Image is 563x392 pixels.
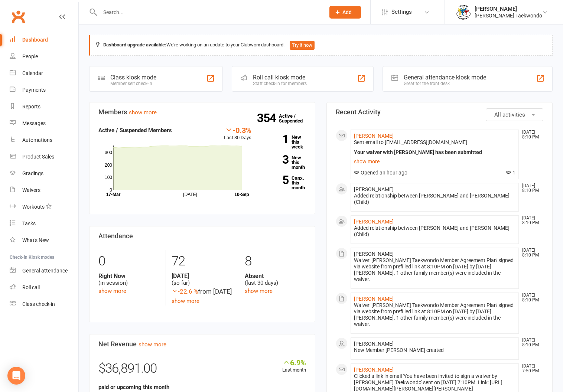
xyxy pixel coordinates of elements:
div: (so far) [172,272,233,287]
button: All activities [486,108,543,121]
strong: 3 [263,154,289,165]
strong: 1 [263,134,289,145]
a: Product Sales [10,148,78,165]
span: All activities [494,111,525,118]
button: Add [329,6,361,19]
a: What's New [10,232,78,249]
div: Last 30 Days [224,126,251,142]
div: New Member [PERSON_NAME] created [354,347,515,353]
strong: Active / Suspended Members [98,127,172,134]
div: (last 30 days) [245,272,306,287]
a: show more [139,341,166,348]
a: Class kiosk mode [10,296,78,313]
a: [PERSON_NAME] [354,296,394,302]
time: [DATE] 7:50 PM [518,364,543,373]
h3: Recent Activity [336,108,543,116]
div: Calendar [22,70,43,76]
strong: [DATE] [172,272,233,280]
div: Staff check-in for members [253,81,307,86]
div: (in session) [98,272,160,287]
strong: Right Now [98,272,160,280]
div: $36,891.00 [98,358,306,383]
span: Sent email to [EMAIL_ADDRESS][DOMAIN_NAME] [354,139,467,145]
a: show more [245,288,273,294]
div: Clicked a link in email 'You have been invited to sign a waiver by [PERSON_NAME] Taekwondo' sent ... [354,373,515,392]
strong: Absent [245,272,306,280]
span: Add [342,9,352,15]
div: Tasks [22,220,36,226]
div: [PERSON_NAME] [475,6,542,12]
div: Gradings [22,170,43,176]
span: Opened an hour ago [354,170,407,176]
div: Waiver '[PERSON_NAME] Taekwondo Member Agreement Plan' signed via website from prefilled link at ... [354,257,515,282]
div: General attendance [22,268,68,274]
a: [PERSON_NAME] [354,133,394,139]
time: [DATE] 8:10 PM [518,338,543,347]
div: We're working on an update to your Clubworx dashboard. [89,35,553,56]
div: People [22,53,38,59]
div: Dashboard [22,37,48,43]
strong: paid or upcoming this month [98,384,169,391]
time: [DATE] 8:10 PM [518,248,543,258]
a: Clubworx [9,7,27,26]
a: Roll call [10,279,78,296]
time: [DATE] 8:10 PM [518,183,543,193]
div: 72 [172,250,233,272]
div: [PERSON_NAME] Taekwondo [475,12,542,19]
div: Added relationship between [PERSON_NAME] and [PERSON_NAME] (Child) [354,193,515,205]
span: -22.6 % [172,288,198,295]
strong: 5 [263,174,289,186]
time: [DATE] 8:10 PM [518,130,543,140]
a: show more [172,298,199,304]
a: Reports [10,98,78,115]
a: Messages [10,115,78,132]
div: Great for the front desk [404,81,486,86]
a: 3New this month [263,155,306,170]
a: [PERSON_NAME] [354,219,394,225]
div: Product Sales [22,154,54,160]
a: 354Active / Suspended [279,108,312,129]
div: Workouts [22,204,45,210]
img: thumb_image1638236014.png [456,5,471,20]
h3: Attendance [98,232,306,240]
time: [DATE] 8:10 PM [518,216,543,225]
a: General attendance kiosk mode [10,262,78,279]
a: show more [98,288,126,294]
div: 6.9% [282,358,306,366]
a: show more [354,156,515,167]
a: show more [129,109,157,116]
div: Class kiosk mode [110,74,156,81]
div: 8 [245,250,306,272]
div: Member self check-in [110,81,156,86]
div: Reports [22,104,40,110]
h3: Net Revenue [98,340,306,348]
button: Try it now [290,41,315,50]
div: General attendance kiosk mode [404,74,486,81]
div: Waiver '[PERSON_NAME] Taekwondo Member Agreement Plan' signed via website from prefilled link at ... [354,302,515,327]
span: [PERSON_NAME] [354,186,394,192]
a: Gradings [10,165,78,182]
div: Your waiver with [PERSON_NAME] has been submitted [354,149,515,156]
div: Messages [22,120,46,126]
div: Payments [22,87,46,93]
span: [PERSON_NAME] [354,251,394,257]
a: Tasks [10,215,78,232]
a: [PERSON_NAME] [354,367,394,373]
div: Waivers [22,187,40,193]
strong: Dashboard upgrade available: [103,42,166,48]
time: [DATE] 8:10 PM [518,293,543,303]
a: Dashboard [10,32,78,48]
strong: 354 [257,112,279,124]
a: Payments [10,82,78,98]
input: Search... [98,7,320,17]
a: Calendar [10,65,78,82]
div: Class check-in [22,301,55,307]
h3: Members [98,108,306,116]
a: 1New this week [263,135,306,149]
span: 1 [506,170,515,176]
div: Last month [282,358,306,374]
div: Roll call [22,284,40,290]
span: [PERSON_NAME] [354,341,394,347]
div: Added relationship between [PERSON_NAME] and [PERSON_NAME] (Child) [354,225,515,238]
a: Automations [10,132,78,148]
